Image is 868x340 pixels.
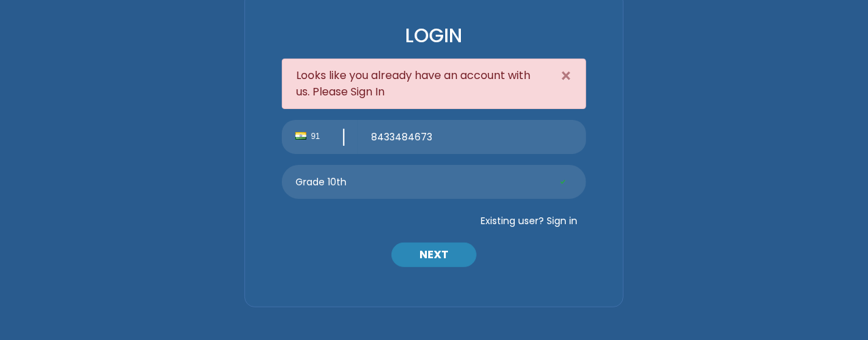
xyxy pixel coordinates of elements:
[391,243,477,267] button: NEXT
[311,130,335,142] span: 91
[472,210,586,232] button: Existing user? Sign in
[547,59,585,93] button: Close
[282,25,587,48] h3: LOGIN
[282,59,587,109] div: Looks like you already have an account with us. Please Sign In
[560,64,572,89] span: ×
[358,120,587,154] input: Mobile Number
